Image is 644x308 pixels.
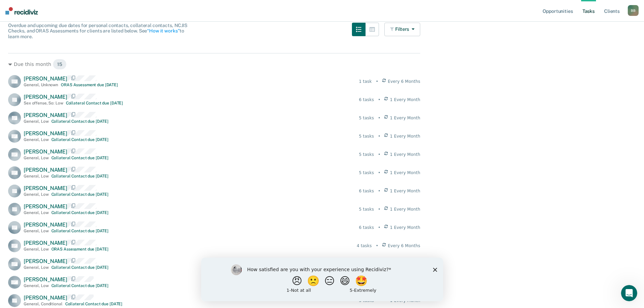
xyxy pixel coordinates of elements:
span: 1 Every Month [390,188,421,194]
div: Collateral Contact due [DATE] [65,302,123,306]
span: 1 Every Month [390,170,421,176]
div: General , Low [24,265,49,270]
div: General , Low [24,174,49,179]
span: 1 Every Month [390,97,421,103]
div: • [378,170,380,176]
div: B B [628,5,639,16]
div: • [378,133,380,139]
span: [PERSON_NAME] [24,276,67,283]
div: General , Low [24,229,49,233]
button: BB [628,5,639,16]
span: Every 6 Months [388,243,420,249]
div: • [378,115,380,121]
span: [PERSON_NAME] [24,240,67,246]
div: • [378,97,380,103]
span: [PERSON_NAME] [24,148,67,155]
div: General , Low [24,210,49,215]
div: • [378,206,380,212]
iframe: Intercom live chat [621,285,637,301]
div: Collateral Contact due [DATE] [66,101,123,105]
span: [PERSON_NAME] [24,294,67,301]
span: 1 Every Month [390,133,421,139]
div: Collateral Contact due [DATE] [51,174,109,179]
span: 1 Every Month [390,151,421,158]
div: General , Low [24,137,49,142]
span: [PERSON_NAME] [24,112,67,118]
div: Collateral Contact due [DATE] [51,283,109,288]
div: ORAS Assessment due [DATE] [51,247,109,252]
div: General , Conditional [24,302,63,306]
div: 1 task [359,78,372,85]
div: • [378,151,380,158]
div: General , Low [24,247,49,252]
div: 5 tasks [359,133,374,139]
div: General , Unknown [24,82,58,87]
div: 5 tasks [359,115,374,121]
button: Filters [384,23,420,36]
span: [PERSON_NAME] [24,258,67,264]
a: “How it works” [147,28,180,33]
div: Collateral Contact due [DATE] [51,192,109,197]
span: [PERSON_NAME] [24,94,67,100]
span: 1 Every Month [390,206,421,212]
div: Sex offense , So: Low [24,101,63,105]
div: ORAS Assessment due [DATE] [61,82,118,87]
div: 5 tasks [359,206,374,212]
img: Recidiviz [5,7,38,15]
span: [PERSON_NAME] [24,221,67,228]
span: [PERSON_NAME] [24,167,67,173]
span: [PERSON_NAME] [24,75,67,82]
div: 6 tasks [359,97,374,103]
iframe: Survey by Kim from Recidiviz [201,258,443,301]
div: 6 tasks [359,224,374,231]
div: Collateral Contact due [DATE] [51,210,109,215]
div: 6 tasks [359,188,374,194]
div: Due this month 15 [8,59,420,70]
div: 5 tasks [359,151,374,158]
span: [PERSON_NAME] [24,130,67,137]
div: Collateral Contact due [DATE] [51,229,109,233]
div: General , Low [24,192,49,197]
div: 5 tasks [359,170,374,176]
div: 4 tasks [357,243,372,249]
div: Collateral Contact due [DATE] [51,119,109,124]
div: General , Low [24,119,49,124]
span: Every 6 Months [388,78,420,85]
div: • [376,243,378,249]
div: Collateral Contact due [DATE] [51,156,109,160]
span: [PERSON_NAME] [24,203,67,210]
div: General , Low [24,156,49,160]
div: • [378,224,380,231]
div: • [378,188,380,194]
span: 15 [53,59,67,70]
span: 1 Every Month [390,115,421,121]
span: 1 Every Month [390,224,421,231]
div: • [376,78,378,85]
span: [PERSON_NAME] [24,185,67,191]
div: General , Low [24,283,49,288]
span: Overdue and upcoming due dates for personal contacts, collateral contacts, NCJIS Checks, and ORAS... [8,23,187,40]
div: Collateral Contact due [DATE] [51,137,109,142]
div: Collateral Contact due [DATE] [51,265,109,270]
